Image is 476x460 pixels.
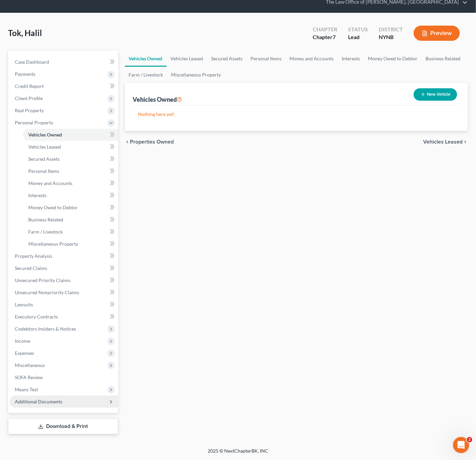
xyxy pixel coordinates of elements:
span: Secured Claims [15,265,47,271]
a: Interests [338,51,364,67]
a: Money and Accounts [23,177,118,189]
a: Miscellaneous Property [23,238,118,250]
span: Property Analysis [15,253,52,259]
a: Vehicles Owned [125,51,167,67]
a: Secured Assets [207,51,247,67]
span: Codebtors Insiders & Notices [15,326,76,332]
span: 2 [467,437,472,442]
div: Vehicles Owned [133,95,182,103]
i: chevron_left [125,139,130,145]
a: Farm / Livestock [23,226,118,238]
span: Properties Owned [130,139,174,145]
button: New Vehicle [414,88,457,101]
iframe: Intercom live chat [453,437,469,453]
div: Chapter [313,26,337,33]
button: Vehicles Leased chevron_right [423,139,468,145]
a: Lawsuits [9,299,118,311]
div: Status [348,26,368,33]
a: SOFA Review [9,371,118,384]
span: Vehicles Leased [28,144,61,150]
a: Vehicles Leased [167,51,207,67]
span: Miscellaneous [15,362,45,368]
a: Secured Assets [23,153,118,165]
span: Tok, Halil [8,28,42,38]
button: chevron_left Properties Owned [125,139,174,145]
span: Client Profile [15,95,43,101]
a: Farm / Livestock [125,67,167,83]
a: Miscellaneous Property [167,67,225,83]
span: Unsecured Nonpriority Claims [15,289,79,295]
span: Money Owed to Debtor [28,205,78,210]
a: Vehicles Owned [23,129,118,141]
span: Case Dashboard [15,59,49,65]
span: Farm / Livestock [28,229,63,235]
span: Real Property [15,108,44,113]
a: Vehicles Leased [23,141,118,153]
span: Means Test [15,387,38,392]
i: chevron_right [463,139,468,145]
a: Personal Items [247,51,286,67]
span: Secured Assets [28,156,60,162]
span: Lawsuits [15,302,33,307]
a: Download & Print [8,419,118,434]
span: SOFA Review [15,374,43,380]
span: Additional Documents [15,399,62,404]
a: Money Owed to Debtor [23,202,118,214]
a: Business Related [422,51,465,67]
span: Unsecured Priority Claims [15,277,70,283]
span: Business Related [28,217,63,222]
div: Chapter [313,33,337,41]
a: Business Related [23,214,118,226]
a: Unsecured Nonpriority Claims [9,286,118,299]
span: Personal Items [28,168,59,174]
a: Credit Report [9,80,118,92]
span: Interests [28,192,46,198]
a: Money and Accounts [286,51,338,67]
a: Unsecured Priority Claims [9,274,118,286]
span: Income [15,338,30,344]
span: Executory Contracts [15,314,58,319]
span: Credit Report [15,83,44,89]
span: Payments [15,71,35,77]
div: 2025 © NextChapterBK, INC [46,448,430,460]
a: Executory Contracts [9,311,118,323]
span: 7 [333,34,336,40]
span: Miscellaneous Property [28,241,78,247]
span: Money and Accounts [28,180,72,186]
a: Case Dashboard [9,56,118,68]
p: Nothing here yet! [138,111,455,118]
a: Interests [23,189,118,202]
button: Preview [414,26,460,41]
div: District [379,26,403,33]
span: Vehicles Leased [423,139,463,145]
a: Property Analysis [9,250,118,262]
div: NYNB [379,33,403,41]
span: Personal Property [15,120,53,125]
a: Personal Items [23,165,118,177]
div: Lead [348,33,368,41]
span: Expenses [15,350,34,356]
span: Vehicles Owned [28,132,62,137]
a: Secured Claims [9,262,118,274]
a: Money Owed to Debtor [364,51,422,67]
